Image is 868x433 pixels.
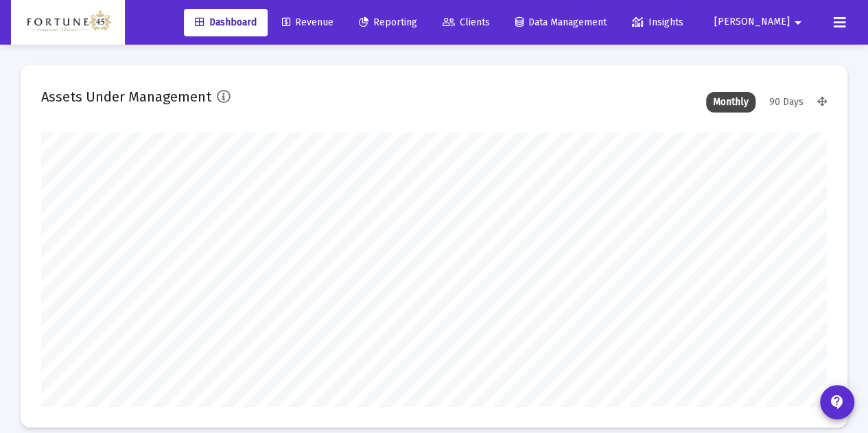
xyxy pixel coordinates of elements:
[504,9,618,36] a: Data Management
[184,9,268,36] a: Dashboard
[359,16,417,28] span: Reporting
[829,394,845,410] mat-icon: contact_support
[443,16,490,28] span: Clients
[348,9,428,36] a: Reporting
[515,16,607,28] span: Data Management
[714,16,790,28] span: [PERSON_NAME]
[762,92,810,113] div: 90 Days
[271,9,344,36] a: Revenue
[432,9,501,36] a: Clients
[282,16,333,28] span: Revenue
[21,9,115,36] img: Dashboard
[706,92,755,113] div: Monthly
[698,8,823,36] button: [PERSON_NAME]
[621,9,694,36] a: Insights
[195,16,257,28] span: Dashboard
[41,86,211,108] h2: Assets Under Management
[790,9,806,36] mat-icon: arrow_drop_down
[632,16,683,28] span: Insights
